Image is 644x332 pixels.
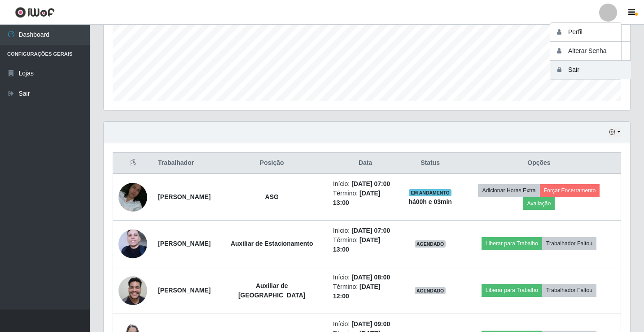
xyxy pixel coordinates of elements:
time: [DATE] 07:00 [351,180,390,187]
img: 1725903648541.jpeg [118,172,147,222]
strong: Auxiliar de Estacionamento [231,240,313,247]
th: Status [403,153,457,174]
time: [DATE] 07:00 [351,227,390,234]
li: Término: [333,235,398,254]
button: Trabalhador Faltou [542,237,596,250]
li: Término: [333,189,398,208]
th: Data [328,153,403,174]
button: Trabalhador Faltou [542,284,596,297]
strong: [PERSON_NAME] [158,193,210,200]
time: [DATE] 08:00 [351,274,390,281]
th: Trabalhador [153,153,216,174]
span: AGENDADO [415,240,446,248]
button: Avaliação [523,197,555,210]
th: Opções [457,153,621,174]
button: Sair [550,61,631,79]
li: Término: [333,282,398,301]
span: AGENDADO [415,287,446,294]
strong: há 00 h e 03 min [408,198,452,205]
th: Posição [216,153,327,174]
button: Forçar Encerramento [540,184,600,197]
button: Liberar para Trabalho [482,284,542,297]
li: Início: [333,319,398,329]
strong: [PERSON_NAME] [158,287,210,294]
button: Perfil [550,23,631,42]
strong: Auxiliar de [GEOGRAPHIC_DATA] [238,282,306,299]
button: Alterar Senha [550,42,631,61]
img: 1750720776565.jpeg [118,271,147,310]
strong: [PERSON_NAME] [158,240,210,247]
span: EM ANDAMENTO [409,189,451,196]
strong: ASG [265,193,279,200]
button: Liberar para Trabalho [482,237,542,250]
li: Início: [333,179,398,189]
li: Início: [333,273,398,282]
img: CoreUI Logo [15,7,55,18]
button: Adicionar Horas Extra [478,184,539,197]
img: 1706546677123.jpeg [118,225,147,263]
li: Início: [333,226,398,235]
time: [DATE] 09:00 [351,320,390,328]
